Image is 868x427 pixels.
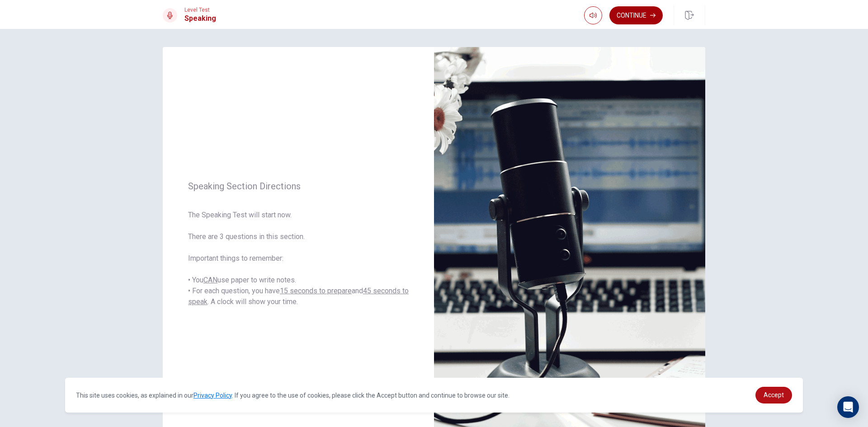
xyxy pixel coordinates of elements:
u: CAN [203,276,217,284]
a: Privacy Policy [193,392,232,399]
a: dismiss cookie message [755,387,792,404]
div: cookieconsent [65,378,803,413]
span: Speaking Section Directions [188,181,409,192]
span: This site uses cookies, as explained in our . If you agree to the use of cookies, please click th... [76,392,509,399]
span: Accept [764,391,784,399]
button: Continue [609,6,663,24]
span: The Speaking Test will start now. There are 3 questions in this section. Important things to reme... [188,210,409,307]
u: 15 seconds to prepare [280,286,352,295]
span: Level Test [184,7,216,13]
div: Open Intercom Messenger [837,396,859,418]
h1: Speaking [184,13,216,24]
